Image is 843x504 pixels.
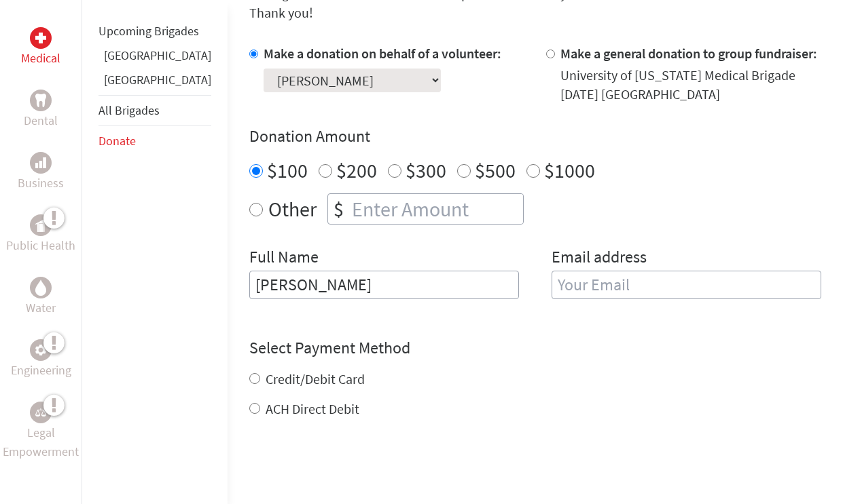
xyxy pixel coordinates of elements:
input: Enter Amount [349,194,523,224]
a: All Brigades [98,102,160,118]
img: Water [35,279,46,295]
a: Upcoming Brigades [98,23,199,39]
img: Dental [35,94,46,106]
label: $200 [336,157,377,183]
li: Ghana [98,46,211,71]
p: Dental [24,111,58,130]
p: Business [18,174,64,193]
a: WaterWater [26,277,56,317]
p: Water [26,298,56,317]
input: Your Email [552,271,821,299]
label: Make a donation on behalf of a volunteer: [264,45,501,62]
label: $100 [267,157,308,183]
div: Engineering [30,339,52,361]
label: ACH Direct Debit [266,400,359,417]
p: Public Health [6,236,75,255]
div: Legal Empowerment [30,402,52,423]
div: Public Health [30,214,52,236]
div: Dental [30,90,52,111]
a: Legal EmpowermentLegal Empowerment [3,402,79,461]
label: Other [268,193,317,225]
div: University of [US_STATE] Medical Brigade [DATE] [GEOGRAPHIC_DATA] [560,66,821,104]
label: Full Name [249,246,319,271]
label: Credit/Debit Card [266,370,365,387]
img: Public Health [35,218,46,232]
div: $ [328,194,349,224]
a: [GEOGRAPHIC_DATA] [104,72,211,88]
h4: Select Payment Method [249,337,821,359]
h4: Donation Amount [249,125,821,147]
input: Enter Full Name [249,271,519,299]
a: BusinessBusiness [18,152,64,193]
div: Water [30,277,52,298]
a: MedicalMedical [21,27,60,68]
label: Email address [552,246,647,271]
img: Engineering [35,345,46,355]
li: All Brigades [98,95,211,126]
a: EngineeringEngineering [11,339,71,380]
p: Engineering [11,361,71,380]
img: Legal Empowerment [35,408,46,416]
li: Donate [98,126,211,156]
img: Medical [35,33,46,43]
li: Upcoming Brigades [98,16,211,46]
label: $300 [406,157,446,183]
div: Business [30,152,52,174]
iframe: reCAPTCHA [249,446,456,499]
a: Donate [98,133,136,149]
p: Medical [21,49,60,68]
a: DentalDental [24,90,58,130]
div: Medical [30,27,52,49]
label: $500 [475,157,516,183]
p: Legal Empowerment [3,423,79,461]
a: [GEOGRAPHIC_DATA] [104,47,211,63]
img: Business [35,157,46,168]
li: Guatemala [98,71,211,95]
label: $1000 [544,157,595,183]
label: Make a general donation to group fundraiser: [560,45,817,62]
a: Public HealthPublic Health [6,214,75,255]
